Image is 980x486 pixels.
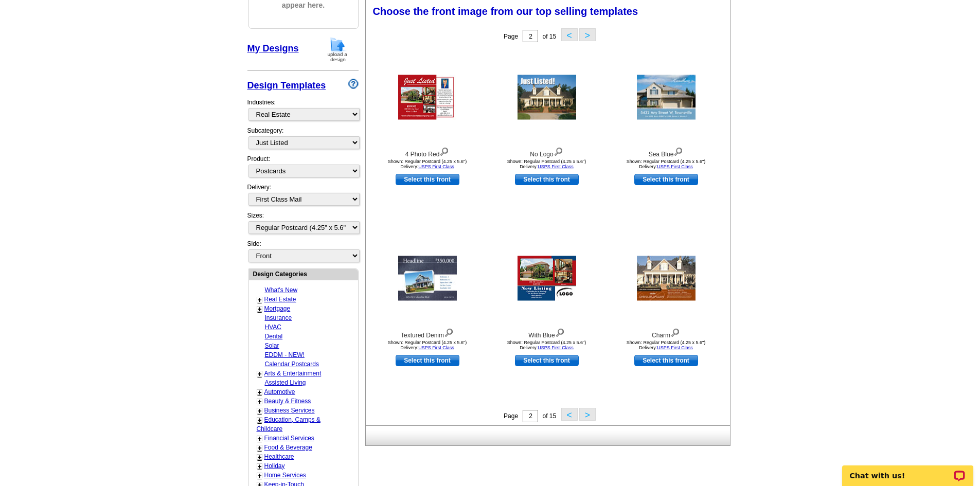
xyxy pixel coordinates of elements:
a: use this design [634,174,698,185]
div: Product: [247,154,359,183]
div: Shown: Regular Postcard (4.25 x 5.6") Delivery: [610,159,723,169]
img: Sea Blue [637,75,696,120]
div: Side: [247,239,359,263]
a: Healthcare [264,453,294,460]
div: Shown: Regular Postcard (4.25 x 5.6") Delivery: [490,340,603,350]
a: + [258,398,262,406]
div: Design Categories [249,269,358,279]
img: view design details [670,326,680,337]
a: use this design [515,174,579,185]
a: USPS First Class [657,164,693,169]
a: + [258,305,262,313]
a: Business Services [264,407,315,414]
a: Education, Camps & Childcare [257,416,320,433]
div: Industries: [247,93,359,126]
div: 4 Photo Red [371,145,484,159]
a: + [258,416,262,424]
img: view design details [444,326,454,337]
a: + [258,370,262,378]
div: Subcategory: [247,126,359,154]
a: Beauty & Fitness [264,398,311,405]
div: Shown: Regular Postcard (4.25 x 5.6") Delivery: [371,159,484,169]
a: Arts & Entertainment [264,370,322,377]
span: Page [504,33,518,40]
span: of 15 [542,33,556,40]
a: + [258,388,262,397]
img: design-wizard-help-icon.png [348,79,359,89]
a: USPS First Class [418,345,454,350]
button: < [561,28,578,41]
img: view design details [554,145,563,156]
a: Food & Beverage [264,444,312,451]
a: + [258,472,262,480]
img: Textured Denim [398,256,457,301]
img: view design details [555,326,565,337]
a: Design Templates [247,80,326,91]
div: Sea Blue [610,145,723,159]
img: No Logo [518,75,576,120]
span: Choose the front image from our top selling templates [373,6,638,17]
iframe: LiveChat chat widget [835,454,980,486]
span: of 15 [542,412,556,420]
a: HVAC [265,323,281,331]
div: Shown: Regular Postcard (4.25 x 5.6") Delivery: [610,340,723,350]
a: Assisted Living [265,379,306,386]
a: + [258,296,262,304]
span: Page [504,412,518,420]
a: USPS First Class [657,345,693,350]
a: My Designs [247,43,299,53]
div: Charm [610,326,723,340]
a: Dental [265,333,283,340]
div: Sizes: [247,211,359,239]
a: Insurance [265,314,292,321]
a: USPS First Class [538,164,574,169]
a: use this design [634,355,698,366]
img: With Blue [518,256,576,301]
div: Textured Denim [371,326,484,340]
button: > [579,408,596,421]
a: USPS First Class [538,345,574,350]
div: Delivery: [247,183,359,211]
a: Financial Services [264,435,314,442]
a: Automotive [264,388,295,395]
div: With Blue [490,326,603,340]
div: Shown: Regular Postcard (4.25 x 5.6") Delivery: [371,340,484,350]
a: + [258,462,262,471]
a: + [258,453,262,461]
a: use this design [396,174,459,185]
a: Real Estate [264,296,296,303]
img: view design details [673,145,683,156]
a: Holiday [264,462,285,470]
a: use this design [396,355,459,366]
div: No Logo [490,145,603,159]
a: Solar [265,342,279,349]
button: < [561,408,578,421]
img: upload-design [324,37,351,63]
a: + [258,444,262,452]
a: EDDM - NEW! [265,351,305,358]
a: + [258,435,262,443]
a: use this design [515,355,579,366]
img: view design details [439,145,449,156]
img: Charm [637,256,696,301]
a: Home Services [264,472,306,479]
div: Shown: Regular Postcard (4.25 x 5.6") Delivery: [490,159,603,169]
a: USPS First Class [418,164,454,169]
button: > [579,28,596,41]
a: + [258,407,262,415]
img: 4 Photo Red [398,75,457,120]
a: Mortgage [264,305,291,312]
a: What's New [265,286,298,294]
a: Calendar Postcards [265,361,319,368]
